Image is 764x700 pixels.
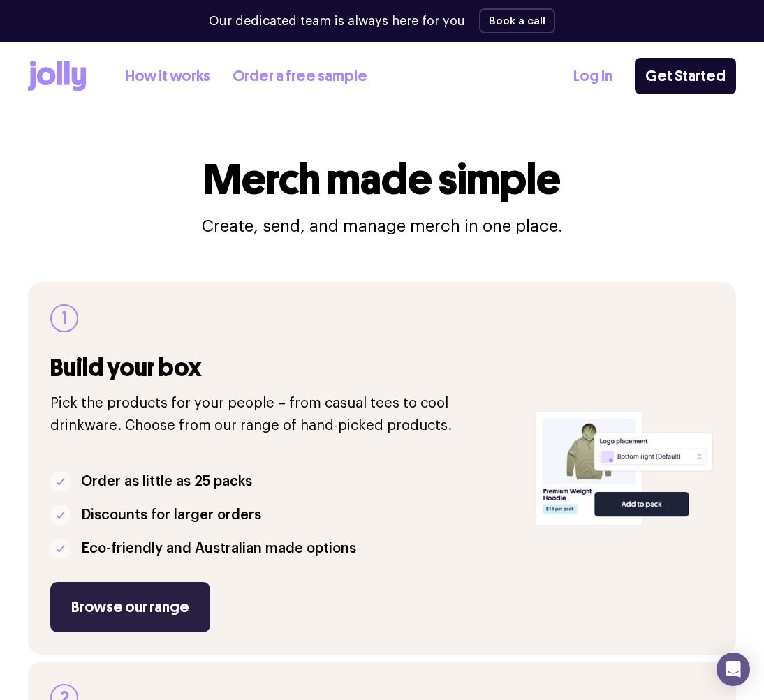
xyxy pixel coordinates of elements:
a: Get Started [635,58,736,94]
h1: Merch made simple [204,156,561,204]
h3: Build your box [50,355,518,381]
p: Create, send, and manage merch in one place. [202,215,563,237]
a: Browse our range [50,582,210,632]
p: Discounts for larger orders [81,504,261,526]
a: How it works [125,65,210,88]
p: Order as little as 25 packs [81,470,252,493]
p: Eco-friendly and Australian made options [81,537,356,560]
div: 1 [50,304,78,332]
a: Log In [573,65,612,88]
p: Pick the products for your people – from casual tees to cool drinkware. Choose from our range of ... [50,392,518,437]
div: Open Intercom Messenger [717,653,750,686]
p: Our dedicated team is always here for you [209,12,465,31]
button: Book a call [479,8,555,33]
a: Order a free sample [233,65,367,88]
